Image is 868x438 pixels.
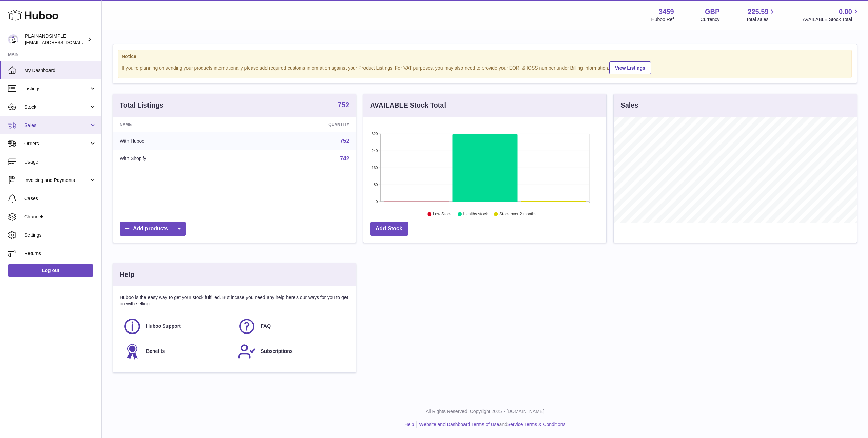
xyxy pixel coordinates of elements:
[338,101,349,108] strong: 752
[120,222,186,236] a: Add products
[746,16,776,23] span: Total sales
[146,323,181,329] span: Huboo Support
[113,132,244,150] td: With Huboo
[803,7,860,23] a: 0.00 AVAILABLE Stock Total
[261,323,271,329] span: FAQ
[372,166,378,170] text: 160
[24,104,89,110] span: Stock
[499,212,536,217] text: Stock over 2 months
[120,101,163,110] h3: Total Listings
[24,232,96,239] span: Settings
[609,61,651,74] a: View Listings
[370,222,408,236] a: Add Stock
[507,422,566,427] a: Service Terms & Conditions
[803,16,860,23] span: AVAILABLE Stock Total
[8,34,18,44] img: duco@plainandsimple.com
[123,317,231,336] a: Huboo Support
[340,156,349,161] a: 742
[24,85,89,92] span: Listings
[620,101,638,110] h3: Sales
[24,195,96,202] span: Cases
[122,53,848,60] strong: Notice
[405,422,414,427] a: Help
[24,177,89,184] span: Invoicing and Payments
[24,250,96,257] span: Returns
[376,199,378,204] text: 0
[25,40,100,45] span: [EMAIL_ADDRESS][DOMAIN_NAME]
[839,7,852,16] span: 0.00
[372,132,378,136] text: 320
[24,67,96,74] span: My Dashboard
[24,140,89,147] span: Orders
[705,7,719,16] strong: GBP
[244,117,356,132] th: Quantity
[238,342,346,361] a: Subscriptions
[417,421,565,428] li: and
[701,16,720,23] div: Currency
[746,7,776,23] a: 225.59 Total sales
[374,183,378,187] text: 80
[25,33,86,46] div: PLAINANDSIMPLE
[123,342,231,361] a: Benefits
[340,138,349,144] a: 752
[463,212,488,217] text: Healthy stock
[370,101,446,110] h3: AVAILABLE Stock Total
[107,408,863,415] p: All Rights Reserved. Copyright 2025 - [DOMAIN_NAME]
[120,270,134,279] h3: Help
[120,294,349,307] p: Huboo is the easy way to get your stock fulfilled. But incase you need any help here's our ways f...
[24,159,96,165] span: Usage
[372,149,378,153] text: 240
[659,7,674,16] strong: 3459
[338,101,349,110] a: 752
[261,348,292,355] span: Subscriptions
[8,264,93,277] a: Log out
[146,348,165,355] span: Benefits
[238,317,346,336] a: FAQ
[24,214,96,220] span: Channels
[748,7,768,16] span: 225.59
[419,422,499,427] a: Website and Dashboard Terms of Use
[433,212,452,217] text: Low Stock
[113,150,244,168] td: With Shopify
[113,117,244,132] th: Name
[651,16,674,23] div: Huboo Ref
[122,60,848,74] div: If you're planning on sending your products internationally please add required customs informati...
[24,122,89,129] span: Sales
